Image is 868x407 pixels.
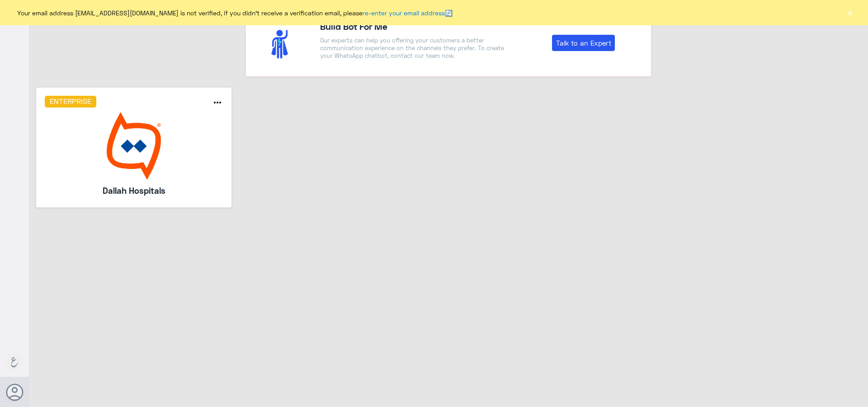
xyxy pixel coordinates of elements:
a: Talk to an Expert [552,35,615,51]
p: Our experts can help you offering your customers a better communication experience on the channel... [320,37,509,60]
h5: Dallah Hospitals [69,184,199,197]
h6: Enterprise [45,96,97,108]
i: more_horiz [212,97,223,108]
button: Avatar [6,384,23,401]
a: re-enter your email address [363,9,445,17]
button: × [845,8,854,17]
button: more_horiz [212,97,223,110]
h4: Build Bot For Me [320,19,509,33]
span: Your email address [EMAIL_ADDRESS][DOMAIN_NAME] is not verified, if you didn't receive a verifica... [17,8,453,18]
img: bot image [45,112,223,180]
